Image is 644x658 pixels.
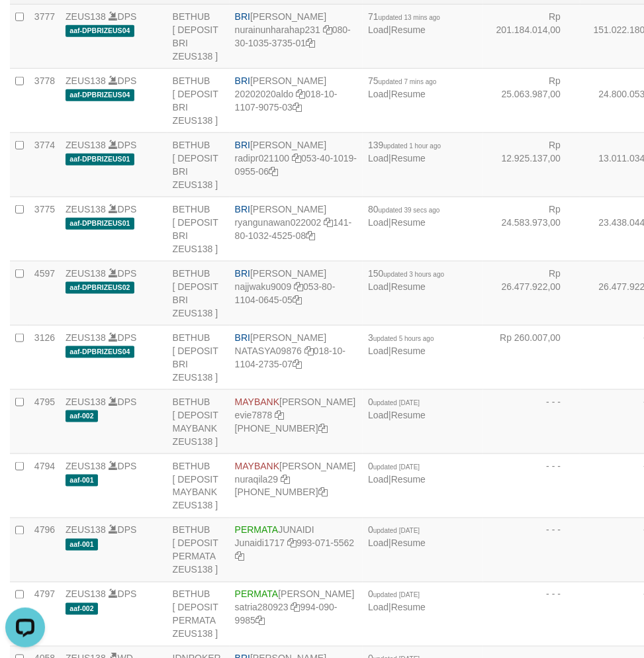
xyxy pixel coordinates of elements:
[66,75,106,86] a: ZEUS138
[373,335,434,342] span: updated 5 hours ago
[368,75,436,86] span: 75
[483,197,580,261] td: Rp 24.583.973,00
[368,397,426,420] span: |
[255,616,265,626] a: Copy 9940909985 to clipboard
[391,410,426,420] a: Resume
[66,89,134,101] span: aaf-DPBRIZEUS04
[379,14,440,21] span: updated 13 mins ago
[235,474,278,485] a: nuraqila29
[368,268,444,279] span: 150
[391,538,426,549] a: Resume
[60,583,167,647] td: DPS
[66,410,98,422] span: aaf-002
[324,217,333,228] a: Copy ryangunawan022002 to clipboard
[281,474,290,485] a: Copy nuraqila29 to clipboard
[368,204,439,214] span: 80
[167,518,230,583] td: BETHUB [ DEPOSIT PERMATA ZEUS138 ]
[235,538,285,549] a: Junaidi1717
[60,454,167,518] td: DPS
[391,24,426,35] a: Resume
[304,346,314,356] a: Copy NATASYA09876 to clipboard
[379,207,440,214] span: updated 39 secs ago
[269,166,278,177] a: Copy 053401019095506 to clipboard
[29,454,60,518] td: 4794
[368,140,441,164] span: |
[235,346,302,356] a: NATASYA09876
[235,89,294,99] a: 20202020aldo
[391,602,426,613] a: Resume
[235,75,250,86] span: BRI
[167,390,230,454] td: BETHUB [ DEPOSIT MAYBANK ZEUS138 ]
[483,518,580,583] td: - - -
[167,261,230,326] td: BETHUB [ DEPOSIT BRI ZEUS138 ]
[318,487,328,498] a: Copy 8743968600 to clipboard
[384,142,441,150] span: updated 1 hour ago
[368,140,441,150] span: 139
[230,583,363,647] td: [PERSON_NAME] 994-090-9985
[306,230,315,241] a: Copy 141801032452508 to clipboard
[66,218,134,229] span: aaf-DPBRIZEUS01
[29,390,60,454] td: 4795
[391,474,426,485] a: Resume
[483,261,580,326] td: Rp 26.477.922,00
[167,197,230,261] td: BETHUB [ DEPOSIT BRI ZEUS138 ]
[368,11,440,35] span: |
[66,603,98,614] span: aaf-002
[29,583,60,647] td: 4797
[391,153,426,164] a: Resume
[293,102,302,113] a: Copy 018101107907503 to clipboard
[368,332,434,356] span: |
[66,475,98,486] span: aaf-001
[368,24,389,35] a: Load
[483,326,580,390] td: Rp 260.007,00
[60,69,167,133] td: DPS
[235,332,250,343] span: BRI
[483,390,580,454] td: - - -
[368,11,440,22] span: 71
[391,89,426,99] a: Resume
[293,359,302,369] a: Copy 018101104273507 to clipboard
[235,153,290,164] a: radipr021100
[66,25,134,36] span: aaf-DPBRIZEUS04
[66,332,106,343] a: ZEUS138
[292,153,301,164] a: Copy radipr021100 to clipboard
[235,589,279,600] span: PERMATA
[373,463,420,471] span: updated [DATE]
[60,5,167,69] td: DPS
[230,197,363,261] td: [PERSON_NAME] 141-80-1032-4525-08
[5,5,45,45] button: Open LiveChat chat widget
[66,140,106,150] a: ZEUS138
[391,281,426,292] a: Resume
[368,281,389,292] a: Load
[235,461,279,471] span: MAYBANK
[291,602,300,613] a: Copy satria280923 to clipboard
[167,133,230,197] td: BETHUB [ DEPOSIT BRI ZEUS138 ]
[230,454,363,518] td: [PERSON_NAME] [PHONE_NUMBER]
[368,538,389,549] a: Load
[235,525,279,536] span: PERMATA
[287,538,297,549] a: Copy Junaidi1717 to clipboard
[29,197,60,261] td: 3775
[60,133,167,197] td: DPS
[235,140,250,150] span: BRI
[368,89,389,99] a: Load
[66,154,134,165] span: aaf-DPBRIZEUS01
[235,24,320,35] a: nurainunharahap231
[294,281,303,292] a: Copy najjwaku9009 to clipboard
[167,69,230,133] td: BETHUB [ DEPOSIT BRI ZEUS138 ]
[379,78,437,85] span: updated 7 mins ago
[483,69,580,133] td: Rp 25.063.987,00
[230,518,363,583] td: JUNAIDI 993-071-5562
[368,602,389,613] a: Load
[368,332,434,343] span: 3
[368,410,389,420] a: Load
[29,518,60,583] td: 4796
[66,589,106,600] a: ZEUS138
[483,454,580,518] td: - - -
[235,397,279,407] span: MAYBANK
[275,410,284,420] a: Copy evie7878 to clipboard
[29,326,60,390] td: 3126
[66,268,106,279] a: ZEUS138
[230,326,363,390] td: [PERSON_NAME] 018-10-1104-2735-07
[368,217,389,228] a: Load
